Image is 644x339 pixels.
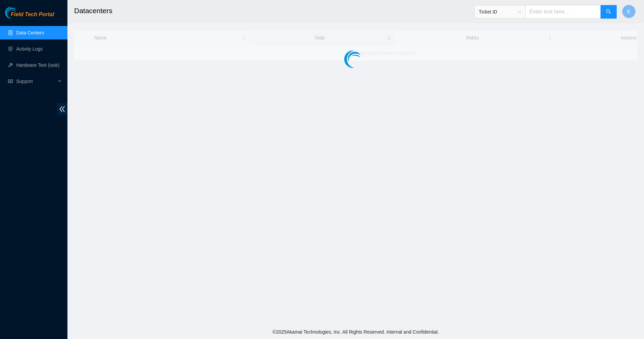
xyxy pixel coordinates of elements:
img: Akamai Technologies [5,7,34,19]
a: Hardware Test (isok) [16,62,59,68]
span: K [627,7,631,16]
span: double-left [57,103,67,115]
a: Data Centers [16,30,44,35]
a: Activity Logs [16,46,43,52]
a: Akamai TechnologiesField Tech Portal [5,12,54,21]
span: search [606,9,611,15]
span: Field Tech Portal [11,11,54,18]
input: Enter text here... [525,5,601,19]
button: search [601,5,617,19]
span: Ticket ID [479,7,521,17]
footer: © 2025 Akamai Technologies, Inc. All Rights Reserved. Internal and Confidential. [67,325,644,339]
span: Support [16,75,56,88]
button: K [622,5,636,18]
span: read [8,79,13,84]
